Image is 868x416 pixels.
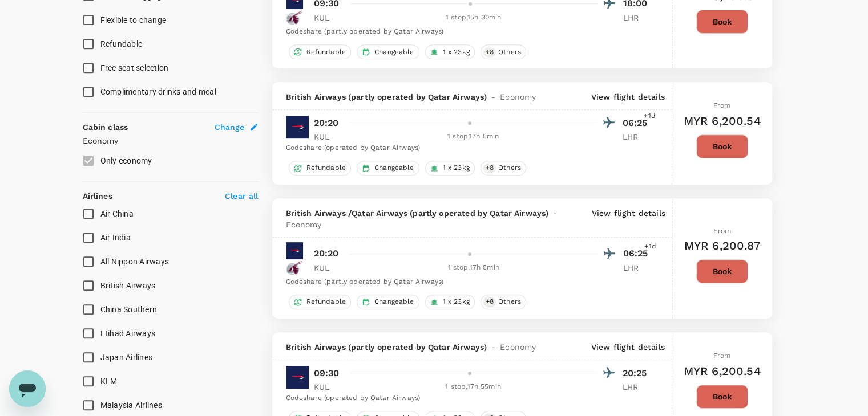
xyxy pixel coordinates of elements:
span: All Nippon Airways [100,257,169,266]
button: Book [696,134,748,158]
span: - [487,341,500,353]
div: 1 stop , 17h 5min [349,262,598,274]
span: Others [494,297,526,307]
span: 1 x 23kg [438,297,474,307]
div: Changeable [357,295,419,309]
span: 1 x 23kg [438,47,474,57]
p: 06:25 [623,116,651,130]
span: Japan Airlines [100,353,153,362]
span: British Airways (partly operated by Qatar Airways) [286,341,487,353]
img: BA [286,366,309,389]
span: Refundable [302,47,351,57]
div: 1 stop , 17h 5min [349,131,597,142]
div: +8Others [481,161,526,176]
span: Economy [500,341,536,353]
p: Economy [83,135,259,146]
p: KUL [314,262,342,274]
span: British Airways (partly operated by Qatar Airways) [286,91,487,103]
strong: Cabin class [83,123,128,132]
span: 1 x 23kg [438,163,474,173]
div: 1 x 23kg [425,295,475,309]
button: Book [696,385,748,409]
p: LHR [623,12,652,23]
div: +8Others [481,295,526,309]
span: British Airways [100,281,156,290]
span: Etihad Airways [100,329,156,338]
span: +1d [644,241,656,252]
span: Economy [286,219,322,230]
span: Others [494,47,526,57]
img: BA [286,116,309,138]
span: China Southern [100,305,158,314]
span: Changeable [370,297,419,307]
img: BA [286,242,303,259]
div: Changeable [357,44,419,59]
span: - [487,91,500,103]
div: Codeshare (operated by Qatar Airways) [286,142,651,154]
p: 20:20 [314,247,339,260]
p: 20:25 [623,366,651,380]
p: KUL [314,131,342,142]
p: KUL [314,381,342,393]
span: British Airways / Qatar Airways (partly operated by Qatar Airways) [286,207,549,219]
img: QR [286,9,303,26]
div: 1 stop , 15h 30min [349,12,598,23]
iframe: Button to launch messaging window [9,370,46,407]
div: 1 stop , 17h 55min [349,381,597,393]
h6: MYR 6,200.54 [684,112,761,130]
span: Refundable [302,163,351,173]
span: From [713,101,731,109]
span: Economy [500,91,536,103]
p: Clear all [225,190,258,202]
span: Change [215,121,245,133]
p: LHR [623,131,651,142]
span: Air India [100,233,131,242]
div: Refundable [289,295,352,309]
p: View flight details [591,341,665,353]
span: Complimentary drinks and meal [100,87,216,96]
p: KUL [314,12,342,23]
span: + 8 [483,47,496,57]
button: Book [696,259,748,283]
span: Refundable [302,297,351,307]
span: Free seat selection [100,63,169,72]
span: Malaysia Airlines [100,401,162,410]
span: Flexible to change [100,15,167,25]
div: +8Others [481,44,526,59]
p: LHR [623,381,651,393]
div: Codeshare (partly operated by Qatar Airways) [286,276,652,288]
p: 09:30 [314,366,340,380]
div: Codeshare (operated by Qatar Airways) [286,393,651,404]
div: Codeshare (partly operated by Qatar Airways) [286,26,652,38]
p: 20:20 [314,116,339,130]
span: KLM [100,377,118,386]
span: Refundable [100,39,143,48]
span: - [548,207,562,219]
span: +1d [644,111,655,122]
h6: MYR 6,200.54 [684,362,761,380]
div: Refundable [289,44,352,59]
div: 1 x 23kg [425,44,475,59]
span: Changeable [370,163,419,173]
p: View flight details [591,91,665,103]
h6: MYR 6,200.87 [684,236,761,255]
p: 06:25 [623,247,652,260]
span: Others [494,163,526,173]
span: Only economy [100,156,152,165]
p: View flight details [592,207,665,230]
div: Changeable [357,161,419,176]
strong: Airlines [83,191,112,201]
span: Air China [100,209,134,218]
p: LHR [623,262,652,274]
div: 1 x 23kg [425,161,475,176]
span: + 8 [483,163,496,173]
span: + 8 [483,297,496,307]
button: Book [696,10,748,34]
span: Changeable [370,47,419,57]
img: QR [286,259,303,276]
span: From [713,227,731,235]
span: From [713,352,731,360]
div: Refundable [289,161,352,176]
